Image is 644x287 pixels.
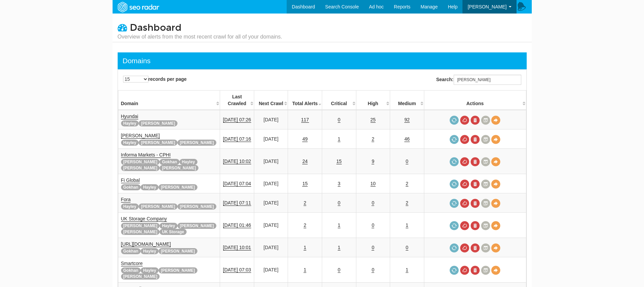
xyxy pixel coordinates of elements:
span: [PERSON_NAME] [139,120,177,126]
span: Hayley [141,267,159,273]
span: Hayley [141,248,159,254]
a: Crawl History [481,199,490,208]
th: Next Crawl: activate to sort column descending [254,91,288,110]
span: [PERSON_NAME] [121,165,160,171]
th: Last Crawled: activate to sort column descending [220,91,254,110]
a: 2 [304,200,306,206]
td: [DATE] [254,193,288,213]
i:  [118,23,127,32]
select: records per page [123,76,148,82]
a: 15 [302,181,308,187]
a: 0 [338,200,340,206]
a: 1 [338,222,340,228]
span: [PERSON_NAME] [177,140,216,146]
span: [PERSON_NAME] [139,204,177,210]
a: Delete most recent audit [471,135,480,144]
a: Request a crawl [450,135,459,144]
span: [PERSON_NAME] [139,140,177,146]
th: Medium: activate to sort column descending [390,91,424,110]
a: 46 [404,136,410,142]
span: Hayley [121,204,139,210]
a: Request a crawl [450,266,459,275]
a: Delete most recent audit [471,221,480,230]
a: Cancel in-progress audit [460,199,469,208]
td: [DATE] [254,129,288,149]
td: [DATE] [254,149,288,174]
a: 3 [338,181,340,187]
a: [DATE] 07:16 [223,136,251,142]
span: Manage [421,4,438,9]
a: Crawl History [481,180,490,189]
a: 1 [304,245,306,250]
a: View Domain Overview [491,221,500,230]
span: Hayley [180,159,197,165]
span: Dashboard [130,22,182,33]
a: 25 [371,117,376,123]
a: [DATE] 10:02 [223,159,251,164]
a: Cancel in-progress audit [460,180,469,189]
span: [PERSON_NAME] [177,223,216,229]
a: 0 [372,200,374,206]
iframe: Opens a widget where you can find more information [600,267,637,284]
a: [DATE] 07:03 [223,267,251,273]
a: [DATE] 07:26 [223,117,251,123]
a: 2 [304,222,306,228]
a: Crawl History [481,157,490,166]
a: 2 [372,136,374,142]
a: Request a crawl [450,116,459,125]
a: Crawl History [481,221,490,230]
span: [PERSON_NAME] [159,248,197,254]
th: High: activate to sort column descending [356,91,390,110]
span: [PERSON_NAME] [159,267,197,273]
span: Hayley [141,184,159,190]
a: Cancel in-progress audit [460,243,469,253]
a: Cancel in-progress audit [460,221,469,230]
a: Hyundai [121,114,138,119]
a: 9 [372,159,374,164]
a: 15 [336,159,342,164]
a: Delete most recent audit [471,199,480,208]
small: Overview of alerts from the most recent crawl for all of your domains. [118,33,282,41]
span: Hayley [160,223,177,229]
a: View Domain Overview [491,199,500,208]
a: UK Storage Company [121,216,167,222]
span: [PERSON_NAME] [468,4,506,9]
a: Fi Global [121,177,140,183]
td: [DATE] [254,238,288,257]
input: Search: [454,75,521,85]
a: Request a crawl [450,199,459,208]
span: [PERSON_NAME] [160,165,198,171]
span: Gokhan [121,184,141,190]
a: 49 [302,136,308,142]
a: Request a crawl [450,157,459,166]
a: Request a crawl [450,180,459,189]
div: Domains [123,56,151,66]
a: 0 [338,267,340,273]
span: Ad hoc [369,4,384,9]
a: Crawl History [481,266,490,275]
a: Delete most recent audit [471,266,480,275]
label: Search: [436,75,521,85]
a: View Domain Overview [491,116,500,125]
a: Fora [121,197,131,202]
td: [DATE] [254,213,288,238]
a: 2 [406,181,408,187]
a: View Domain Overview [491,135,500,144]
a: 0 [372,245,374,250]
img: SEORadar [115,1,162,13]
th: Domain: activate to sort column ascending [118,91,220,110]
a: 1 [406,267,408,273]
a: View Domain Overview [491,157,500,166]
a: Cancel in-progress audit [460,116,469,125]
a: [DATE] 07:04 [223,181,251,187]
a: Crawl History [481,135,490,144]
a: [DATE] 01:46 [223,222,251,228]
a: [DATE] 07:11 [223,200,251,206]
label: records per page [123,76,187,82]
a: Crawl History [481,116,490,125]
th: Actions: activate to sort column ascending [424,91,526,110]
span: UK Storage [160,229,186,235]
a: 0 [372,222,374,228]
a: Delete most recent audit [471,243,480,253]
a: 117 [301,117,309,123]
